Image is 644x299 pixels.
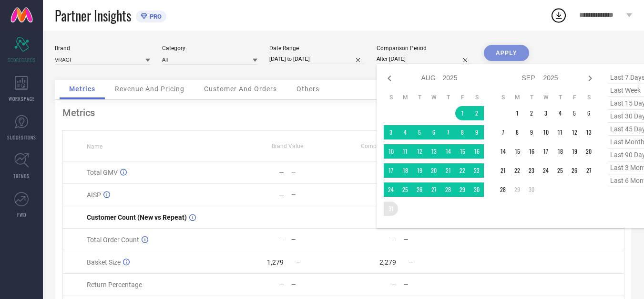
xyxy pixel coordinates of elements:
[427,125,441,139] td: Wed Aug 06 2025
[412,163,427,178] td: Tue Aug 19 2025
[455,144,470,159] td: Fri Aug 15 2025
[496,94,510,101] th: Sunday
[470,182,484,197] td: Sat Aug 30 2025
[69,85,95,93] span: Metrics
[455,182,470,197] td: Fri Aug 29 2025
[412,182,427,197] td: Tue Aug 26 2025
[582,94,596,101] th: Saturday
[455,125,470,139] td: Fri Aug 08 2025
[204,85,277,93] span: Customer And Orders
[55,45,150,52] div: Brand
[398,182,412,197] td: Mon Aug 25 2025
[279,236,284,244] div: —
[584,73,596,84] div: Next month
[524,163,539,178] td: Tue Sep 23 2025
[115,85,184,93] span: Revenue And Pricing
[524,106,539,120] td: Tue Sep 02 2025
[87,281,142,288] span: Return Percentage
[272,143,303,149] span: Brand Value
[391,281,397,288] div: —
[582,163,596,178] td: Sat Sep 27 2025
[296,259,300,266] span: —
[291,169,343,176] div: —
[384,202,398,216] td: Sun Aug 31 2025
[539,144,553,159] td: Wed Sep 17 2025
[87,191,101,199] span: AISP
[384,163,398,178] td: Sun Aug 17 2025
[279,281,284,288] div: —
[87,214,187,221] span: Customer Count (New vs Repeat)
[582,125,596,139] td: Sat Sep 13 2025
[539,94,553,101] th: Wednesday
[412,125,427,139] td: Tue Aug 05 2025
[361,143,409,149] span: Competitors Value
[441,94,455,101] th: Thursday
[510,144,524,159] td: Mon Sep 15 2025
[17,211,26,218] span: FWD
[377,45,472,52] div: Comparison Period
[9,95,35,102] span: WORKSPACE
[409,259,413,266] span: —
[455,163,470,178] td: Fri Aug 22 2025
[412,94,427,101] th: Tuesday
[147,13,162,20] span: PRO
[553,163,567,178] td: Thu Sep 25 2025
[427,163,441,178] td: Wed Aug 20 2025
[8,56,36,64] span: SCORECARDS
[291,281,343,288] div: —
[510,106,524,120] td: Mon Sep 01 2025
[470,163,484,178] td: Sat Aug 23 2025
[427,182,441,197] td: Wed Aug 27 2025
[524,125,539,139] td: Tue Sep 09 2025
[441,182,455,197] td: Thu Aug 28 2025
[398,94,412,101] th: Monday
[441,125,455,139] td: Thu Aug 07 2025
[470,106,484,120] td: Sat Aug 02 2025
[384,144,398,159] td: Sun Aug 10 2025
[267,258,284,266] div: 1,279
[279,169,284,176] div: —
[384,125,398,139] td: Sun Aug 03 2025
[510,94,524,101] th: Monday
[553,144,567,159] td: Thu Sep 18 2025
[384,94,398,101] th: Sunday
[87,169,118,176] span: Total GMV
[13,172,30,180] span: TRENDS
[398,144,412,159] td: Mon Aug 11 2025
[510,163,524,178] td: Mon Sep 22 2025
[377,54,472,64] input: Select comparison period
[496,144,510,159] td: Sun Sep 14 2025
[582,144,596,159] td: Sat Sep 20 2025
[87,236,139,244] span: Total Order Count
[567,144,582,159] td: Fri Sep 19 2025
[384,73,395,84] div: Previous month
[404,236,455,243] div: —
[567,106,582,120] td: Fri Sep 05 2025
[427,144,441,159] td: Wed Aug 13 2025
[427,94,441,101] th: Wednesday
[539,163,553,178] td: Wed Sep 24 2025
[398,163,412,178] td: Mon Aug 18 2025
[524,144,539,159] td: Tue Sep 16 2025
[87,258,121,266] span: Basket Size
[510,182,524,197] td: Mon Sep 29 2025
[539,106,553,120] td: Wed Sep 03 2025
[567,125,582,139] td: Fri Sep 12 2025
[550,7,567,24] div: Open download list
[7,134,36,141] span: SUGGESTIONS
[455,106,470,120] td: Fri Aug 01 2025
[539,125,553,139] td: Wed Sep 10 2025
[553,94,567,101] th: Thursday
[441,163,455,178] td: Thu Aug 21 2025
[55,6,131,25] span: Partner Insights
[279,191,284,199] div: —
[582,106,596,120] td: Sat Sep 06 2025
[412,144,427,159] td: Tue Aug 12 2025
[296,85,319,93] span: Others
[553,125,567,139] td: Thu Sep 11 2025
[567,163,582,178] td: Fri Sep 26 2025
[470,144,484,159] td: Sat Aug 16 2025
[269,45,365,52] div: Date Range
[379,258,396,266] div: 2,279
[455,94,470,101] th: Friday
